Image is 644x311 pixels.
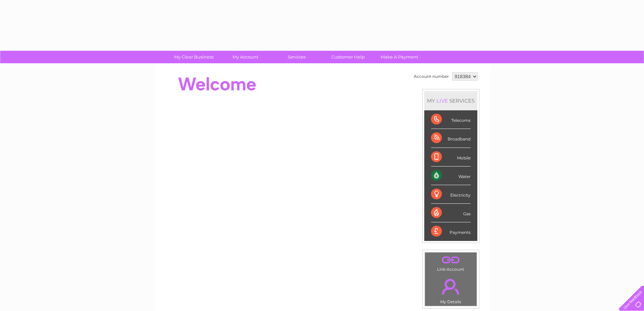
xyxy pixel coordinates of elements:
[372,51,427,63] a: Make A Payment
[320,51,376,63] a: Customer Help
[431,222,471,241] div: Payments
[424,91,477,110] div: MY SERVICES
[431,185,471,204] div: Electricity
[412,71,451,82] td: Account number
[431,166,471,185] div: Water
[435,97,449,104] div: LIVE
[425,252,477,273] td: Link Account
[431,110,471,129] div: Telecoms
[425,273,477,306] td: My Details
[217,51,273,63] a: My Account
[427,254,475,266] a: .
[166,51,222,63] a: My Clear Business
[431,129,471,148] div: Broadband
[269,51,325,63] a: Services
[427,275,475,298] a: .
[431,204,471,222] div: Gas
[431,148,471,166] div: Mobile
